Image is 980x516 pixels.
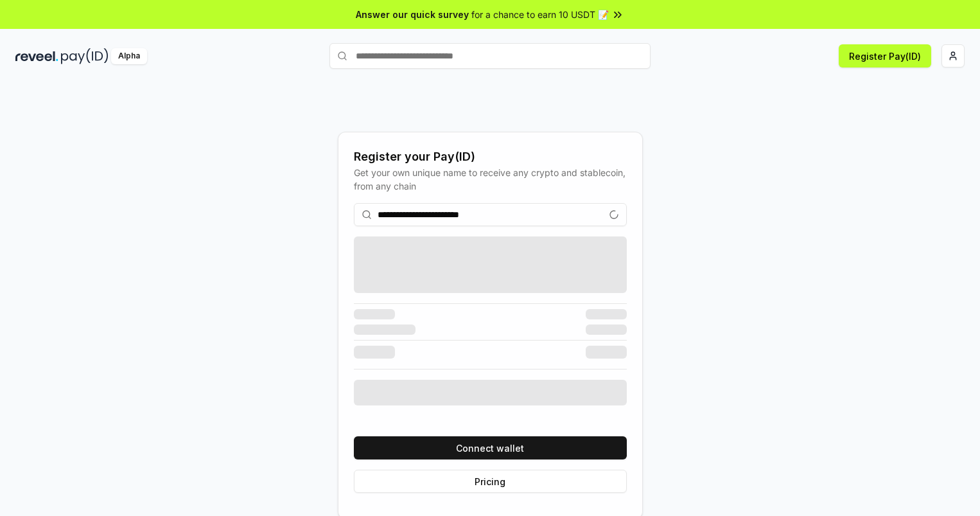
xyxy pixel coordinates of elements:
div: Alpha [111,48,147,64]
div: Get your own unique name to receive any crypto and stablecoin, from any chain [354,166,627,193]
button: Register Pay(ID) [839,44,931,67]
img: reveel_dark [15,48,58,64]
span: for a chance to earn 10 USDT 📝 [471,8,609,21]
div: Register your Pay(ID) [354,148,627,166]
button: Pricing [354,470,627,493]
button: Connect wallet [354,436,627,459]
img: pay_id [61,48,109,64]
span: Answer our quick survey [356,8,469,21]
